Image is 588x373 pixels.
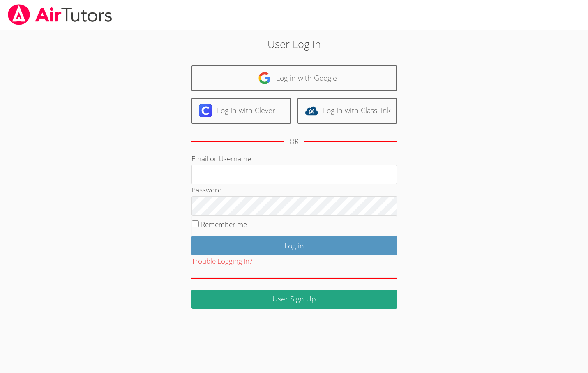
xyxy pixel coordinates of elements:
[191,98,291,124] a: Log in with Clever
[191,290,397,309] a: User Sign Up
[135,36,453,52] h2: User Log in
[305,104,318,117] img: classlink-logo-d6bb404cc1216ec64c9a2012d9dc4662098be43eaf13dc465df04b49fa7ab582.svg
[191,255,252,267] button: Trouble Logging In?
[191,154,251,163] label: Email or Username
[191,185,222,195] label: Password
[199,104,212,117] img: clever-logo-6eab21bc6e7a338710f1a6ff85c0baf02591cd810cc4098c63d3a4b26e2feb20.svg
[289,136,299,148] div: OR
[297,98,397,124] a: Log in with ClassLink
[201,220,247,229] label: Remember me
[191,65,397,91] a: Log in with Google
[7,4,113,25] img: airtutors_banner-c4298cdbf04f3fff15de1276eac7730deb9818008684d7c2e4769d2f7ddbe033.png
[258,72,271,85] img: google-logo-50288ca7cdecda66e5e0955fdab243c47b7ad437acaf1139b6f446037453330a.svg
[191,236,397,255] input: Log in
